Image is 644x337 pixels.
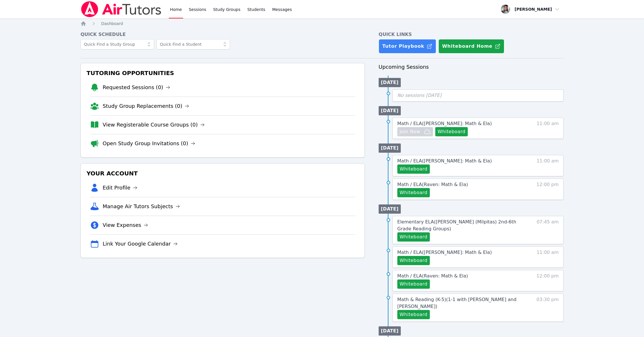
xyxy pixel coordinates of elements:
[80,31,365,38] h4: Quick Schedule
[397,273,468,279] a: Math / ELA(Raven: Math & Ela)
[379,204,401,214] li: [DATE]
[397,164,430,174] button: Whiteboard
[438,39,504,53] button: Whiteboard Home
[397,297,517,309] span: Math & Reading (K-5) ( 1-1 with [PERSON_NAME] and [PERSON_NAME] )
[397,232,430,242] button: Whiteboard
[397,219,516,231] span: Elementary ELA ( [PERSON_NAME] (Milpitas) 2nd-6th Grade Reading Groups )
[85,68,360,78] h3: Tutoring Opportunities
[156,39,230,49] input: Quick Find a Student
[397,158,492,164] a: Math / ELA([PERSON_NAME]: Math & Ela)
[379,326,401,336] li: [DATE]
[536,249,559,265] span: 11:00 am
[397,127,433,136] button: Join Now
[103,139,195,148] a: Open Study Group Invitations (0)
[397,121,492,126] span: Math / ELA ( [PERSON_NAME]: Math & Ela )
[397,273,468,279] span: Math / ELA ( Raven: Math & Ela )
[103,184,137,192] a: Edit Profile
[397,120,492,127] a: Math / ELA([PERSON_NAME]: Math & Ela)
[536,273,559,289] span: 12:00 pm
[80,39,154,49] input: Quick Find a Study Group
[397,296,518,310] a: Math & Reading (K-5)(1-1 with [PERSON_NAME] and [PERSON_NAME])
[397,310,430,319] button: Whiteboard
[536,219,559,242] span: 07:45 am
[397,93,442,98] span: No sessions [DATE]
[536,181,559,197] span: 12:00 pm
[397,250,492,255] span: Math / ELA ( [PERSON_NAME]: Math & Ela )
[397,158,492,164] span: Math / ELA ( [PERSON_NAME]: Math & Ela )
[379,39,436,53] a: Tutor Playbook
[435,127,468,136] button: Whiteboard
[272,7,292,12] span: Messages
[397,279,430,289] button: Whiteboard
[103,121,205,129] a: View Registerable Course Groups (0)
[536,158,559,174] span: 11:00 am
[379,143,401,153] li: [DATE]
[536,120,559,136] span: 11:00 am
[85,168,360,179] h3: Your Account
[103,240,178,248] a: Link Your Google Calendar
[536,296,559,319] span: 03:30 pm
[101,21,123,26] a: Dashboard
[379,31,563,38] h4: Quick Links
[397,188,430,197] button: Whiteboard
[103,202,180,210] a: Manage Air Tutors Subjects
[379,78,401,87] li: [DATE]
[400,128,420,135] span: Join Now
[397,182,468,187] span: Math / ELA ( Raven: Math & Ela )
[103,221,148,229] a: View Expenses
[397,256,430,265] button: Whiteboard
[397,181,468,188] a: Math / ELA(Raven: Math & Ela)
[80,1,162,17] img: Air Tutors
[379,63,563,71] h3: Upcoming Sessions
[101,21,123,26] span: Dashboard
[103,102,189,110] a: Study Group Replacements (0)
[80,21,563,26] nav: Breadcrumb
[103,83,170,91] a: Requested Sessions (0)
[379,106,401,115] li: [DATE]
[397,219,518,232] a: Elementary ELA([PERSON_NAME] (Milpitas) 2nd-6th Grade Reading Groups)
[397,249,492,256] a: Math / ELA([PERSON_NAME]: Math & Ela)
